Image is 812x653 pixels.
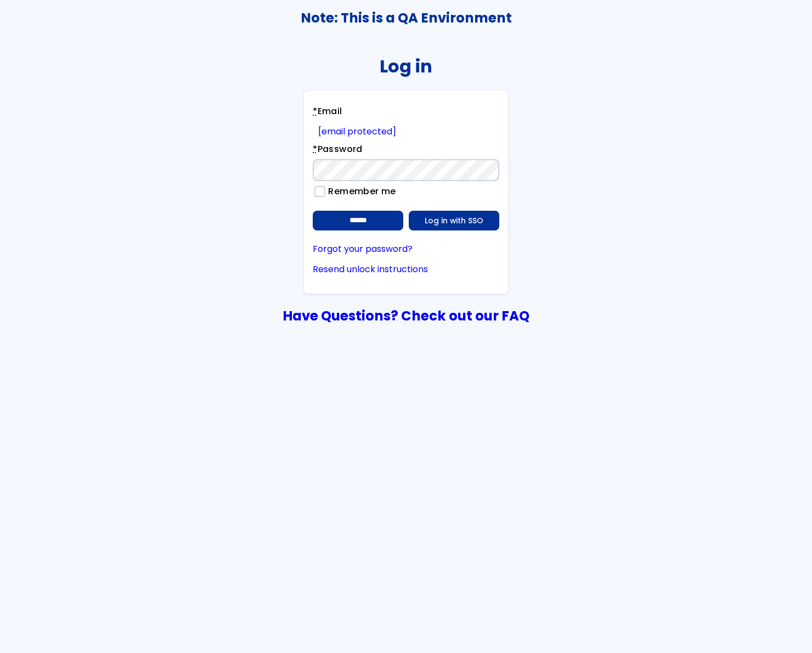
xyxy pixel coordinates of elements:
[1,10,811,26] h3: Note: This is a QA Environment
[313,143,317,155] abbr: required
[313,143,363,159] label: Password
[313,105,342,121] label: Email
[380,56,432,76] h2: Log in
[323,187,396,196] label: Remember me
[283,306,529,325] a: Have Questions? Check out our FAQ
[313,244,499,254] a: Forgot your password?
[313,105,317,117] abbr: required
[409,211,499,230] a: Log in with SSO
[313,264,499,274] a: Resend unlock instructions
[318,125,396,138] a: [email protected]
